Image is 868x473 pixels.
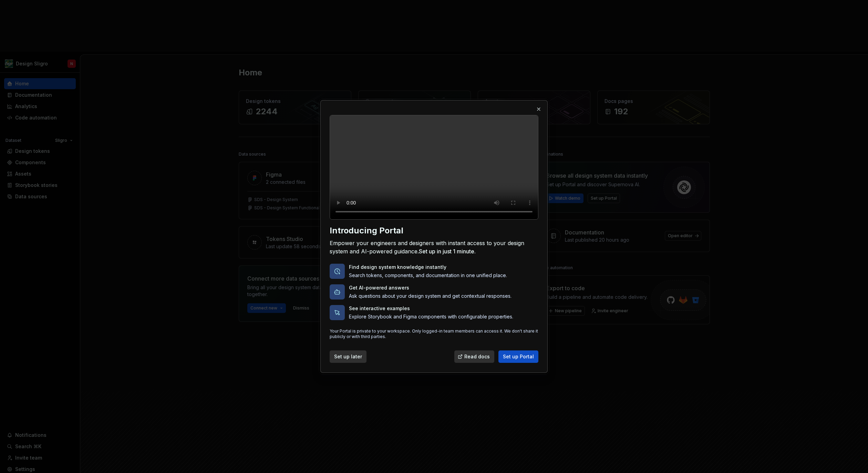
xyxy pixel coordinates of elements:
[419,248,476,255] span: Set up in just 1 minute.
[349,313,513,320] p: Explore Storybook and Figma components with configurable properties.
[349,272,507,279] p: Search tokens, components, and documentation in one unified place.
[349,305,513,312] p: See interactive examples
[464,353,490,360] span: Read docs
[330,225,538,236] div: Introducing Portal
[330,328,538,339] p: Your Portal is private to your workspace. Only logged-in team members can access it. We don't sha...
[349,264,507,271] p: Find design system knowledge instantly
[349,284,511,291] p: Get AI-powered answers
[330,239,538,255] div: Empower your engineers and designers with instant access to your design system and AI-powered gui...
[454,350,494,363] a: Read docs
[330,350,366,363] button: Set up later
[349,293,511,299] p: Ask questions about your design system and get contextual responses.
[334,353,362,360] span: Set up later
[503,353,534,360] span: Set up Portal
[498,350,538,363] button: Set up Portal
